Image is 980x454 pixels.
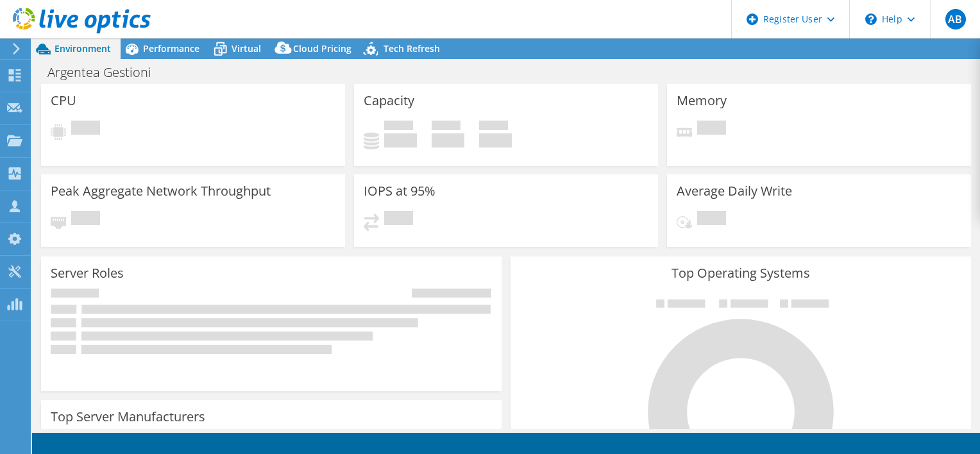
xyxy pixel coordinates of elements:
svg: \n [865,13,877,25]
h4: 0 GiB [479,133,512,147]
h3: CPU [51,94,76,108]
h3: Peak Aggregate Network Throughput [51,184,271,198]
span: Pending [384,211,413,228]
h3: Server Roles [51,266,124,280]
span: Free [432,121,460,133]
h3: Top Operating Systems [520,266,961,280]
h3: Capacity [364,94,414,108]
span: Performance [143,42,199,55]
span: Virtual [232,42,261,55]
h4: 0 GiB [384,133,417,147]
span: Pending [697,211,726,228]
span: Environment [55,42,111,55]
span: Pending [697,121,726,138]
span: Used [384,121,413,133]
h3: IOPS at 95% [364,184,435,198]
h3: Top Server Manufacturers [51,410,205,424]
span: Total [479,121,508,133]
h1: Argentea Gestioni [42,65,171,80]
h4: 0 GiB [432,133,464,147]
h3: Memory [677,94,727,108]
span: AB [945,9,966,29]
h3: Average Daily Write [677,184,792,198]
span: Pending [71,211,100,228]
span: Pending [71,121,100,138]
span: Cloud Pricing [293,42,351,55]
span: Tech Refresh [384,42,440,55]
